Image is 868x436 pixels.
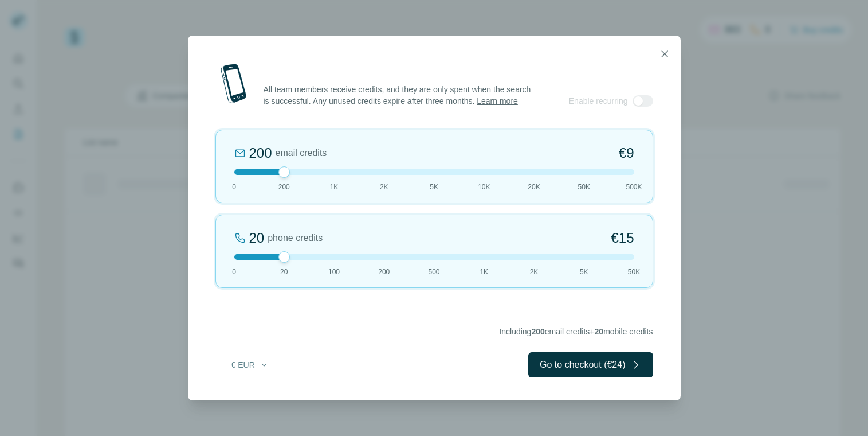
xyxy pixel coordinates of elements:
[480,267,488,277] span: 1K
[232,182,236,192] span: 0
[276,146,327,160] span: email credits
[249,229,265,247] div: 20
[626,182,642,192] span: 500K
[528,352,653,377] button: Go to checkout (€24)
[595,327,604,336] span: 20
[580,267,588,277] span: 5K
[611,229,634,247] span: €15
[477,96,518,106] a: Learn more
[430,182,438,192] span: 5K
[569,95,628,107] span: Enable recurring
[528,182,540,192] span: 20K
[280,267,288,277] span: 20
[530,267,539,277] span: 2K
[428,267,439,277] span: 500
[278,182,290,192] span: 200
[215,61,252,107] img: mobile-phone
[328,267,340,277] span: 100
[378,267,390,277] span: 200
[249,144,272,162] div: 200
[223,355,277,375] button: € EUR
[380,182,388,192] span: 2K
[478,182,490,192] span: 10K
[330,182,339,192] span: 1K
[619,144,634,162] span: €9
[264,84,532,107] p: All team members receive credits, and they are only spent when the search is successful. Any unus...
[215,306,653,325] h2: Total €24
[499,327,653,336] span: Including email credits + mobile credits
[232,267,236,277] span: 0
[628,267,640,277] span: 50K
[268,231,323,245] span: phone credits
[531,327,544,336] span: 200
[578,182,590,192] span: 50K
